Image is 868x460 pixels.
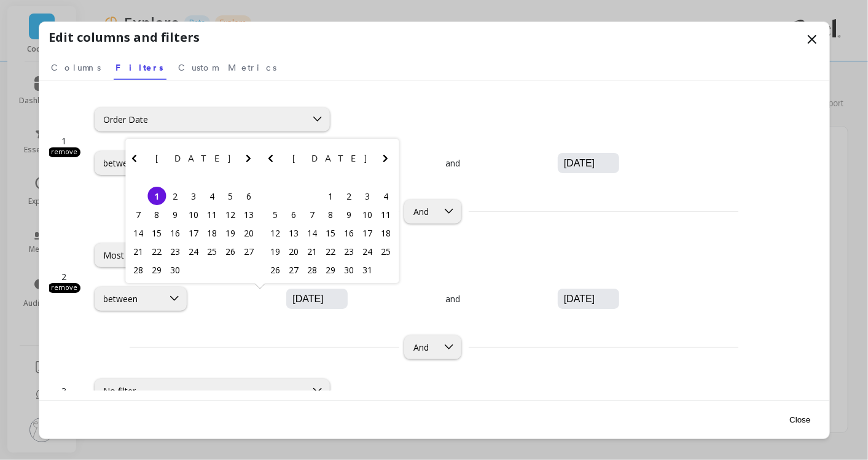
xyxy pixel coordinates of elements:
[104,114,297,125] div: Order Date
[203,242,221,260] div: Choose Thursday, September 25th, 2025
[203,224,221,242] div: Choose Thursday, September 18th, 2025
[266,242,284,260] div: Choose Sunday, October 19th, 2025
[303,242,321,260] div: Choose Tuesday, October 21st, 2025
[340,242,358,260] div: Choose Thursday, October 23rd, 2025
[284,260,303,279] div: Choose Monday, October 27th, 2025
[184,205,203,224] div: Choose Wednesday, September 10th, 2025
[358,205,377,224] div: Choose Friday, October 10th, 2025
[264,151,283,171] button: Previous Month
[221,187,240,205] div: Choose Friday, September 5th, 2025
[321,260,340,279] div: Choose Wednesday, October 29th, 2025
[266,187,395,279] div: month 2025-10
[48,147,80,157] div: remove
[52,61,101,74] span: Columns
[240,242,258,260] div: Choose Saturday, September 27th, 2025
[129,224,147,242] div: Choose Sunday, September 14th, 2025
[284,224,303,242] div: Choose Monday, October 13th, 2025
[221,242,240,260] div: Choose Friday, September 26th, 2025
[241,151,261,171] button: Next Month
[340,224,358,242] div: Choose Thursday, October 16th, 2025
[445,292,460,305] p: and
[104,385,297,397] div: No filter
[266,260,284,279] div: Choose Sunday, October 26th, 2025
[377,205,395,224] div: Choose Saturday, October 11th, 2025
[786,406,814,434] button: Close
[303,224,321,242] div: Choose Tuesday, October 14th, 2025
[147,205,166,224] div: Choose Monday, September 8th, 2025
[284,242,303,260] div: Choose Monday, October 20th, 2025
[184,242,203,260] div: Choose Wednesday, September 24th, 2025
[129,187,258,279] div: month 2025-09
[266,224,284,242] div: Choose Sunday, October 12th, 2025
[116,61,164,74] span: Filters
[358,187,377,205] div: Choose Friday, October 3rd, 2025
[129,205,147,224] div: Choose Sunday, September 7th, 2025
[129,242,147,260] div: Choose Sunday, September 21st, 2025
[147,224,166,242] div: Choose Monday, September 15th, 2025
[147,260,166,279] div: Choose Monday, September 29th, 2025
[358,242,377,260] div: Choose Friday, October 24th, 2025
[321,205,340,224] div: Choose Wednesday, October 8th, 2025
[104,293,154,305] div: between
[155,154,232,163] span: [DATE]
[413,206,429,217] div: And
[166,224,184,242] div: Choose Tuesday, September 16th, 2025
[377,242,395,260] div: Choose Saturday, October 25th, 2025
[321,187,340,205] div: Choose Wednesday, October 1st, 2025
[358,260,377,279] div: Choose Friday, October 31st, 2025
[340,205,358,224] div: Choose Thursday, October 9th, 2025
[179,61,277,74] span: Custom Metrics
[166,187,184,205] div: Choose Tuesday, September 2nd, 2025
[303,260,321,279] div: Choose Tuesday, October 28th, 2025
[221,205,240,224] div: Choose Friday, September 12th, 2025
[266,205,284,224] div: Choose Sunday, October 5th, 2025
[240,187,258,205] div: Choose Saturday, September 6th, 2025
[166,242,184,260] div: Choose Tuesday, September 23rd, 2025
[62,134,67,147] span: 1
[413,341,429,353] div: And
[166,260,184,279] div: Choose Tuesday, September 30th, 2025
[292,154,369,163] span: [DATE]
[203,187,221,205] div: Choose Thursday, September 4th, 2025
[184,224,203,242] div: Choose Wednesday, September 17th, 2025
[340,187,358,205] div: Choose Thursday, October 2nd, 2025
[48,283,80,293] div: remove
[203,205,221,224] div: Choose Thursday, September 11th, 2025
[104,157,154,169] div: between
[377,224,395,242] div: Choose Saturday, October 18th, 2025
[166,205,184,224] div: Choose Tuesday, September 9th, 2025
[184,187,203,205] div: Choose Wednesday, September 3rd, 2025
[321,224,340,242] div: Choose Wednesday, October 15th, 2025
[240,205,258,224] div: Choose Saturday, September 13th, 2025
[340,260,358,279] div: Choose Thursday, October 30th, 2025
[147,242,166,260] div: Choose Monday, September 22nd, 2025
[49,52,819,80] nav: Tabs
[445,157,460,170] p: and
[378,151,398,171] button: Next Month
[49,28,200,47] h1: Edit columns and filters
[284,205,303,224] div: Choose Monday, October 6th, 2025
[321,242,340,260] div: Choose Wednesday, October 22nd, 2025
[62,270,67,283] span: 2
[358,224,377,242] div: Choose Friday, October 17th, 2025
[303,205,321,224] div: Choose Tuesday, October 7th, 2025
[240,224,258,242] div: Choose Saturday, September 20th, 2025
[377,187,395,205] div: Choose Saturday, October 4th, 2025
[62,384,67,397] span: 3
[129,260,147,279] div: Choose Sunday, September 28th, 2025
[147,187,166,205] div: Choose Monday, September 1st, 2025
[127,151,146,171] button: Previous Month
[221,224,240,242] div: Choose Friday, September 19th, 2025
